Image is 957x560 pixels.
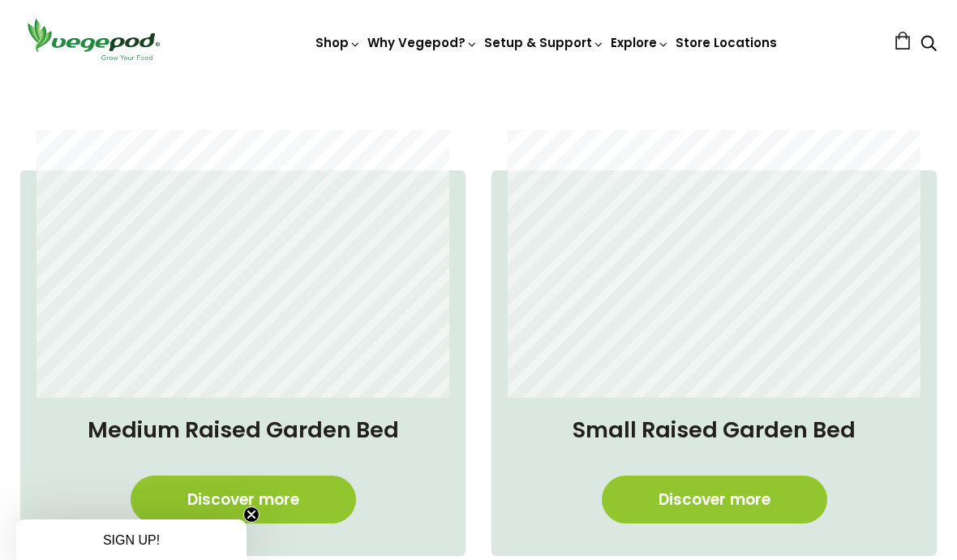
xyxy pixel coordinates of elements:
a: Store Locations [676,34,777,51]
a: Discover more [131,476,356,523]
a: Shop [315,34,361,51]
a: Discover more [602,476,827,523]
a: Setup & Support [484,34,604,51]
h4: Medium Raised Garden Bed [36,414,449,446]
img: Vegepod [20,16,166,62]
a: Search [921,37,937,54]
button: Close teaser [243,506,260,523]
h4: Small Raised Garden Bed [508,414,921,446]
span: SIGN UP! [103,533,160,547]
div: SIGN UP!Close teaser [16,519,247,560]
a: Explore [611,34,669,51]
a: Why Vegepod? [367,34,478,51]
